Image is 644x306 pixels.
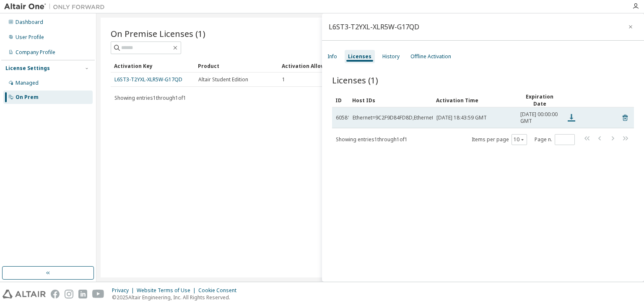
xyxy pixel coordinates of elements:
span: Items per page [472,134,527,145]
button: 10 [514,136,525,143]
div: Managed [16,80,39,86]
div: Privacy [112,287,137,294]
span: [DATE] 18:43:59 GMT [436,114,487,121]
div: On Prem [16,94,39,101]
div: Activation Time [436,93,513,107]
img: instagram.svg [65,290,73,298]
img: Altair One [4,3,109,11]
span: Altair Student Edition [198,76,248,83]
span: Page n. [535,134,575,145]
span: Licenses (1) [332,74,378,86]
span: 60581 [336,114,351,121]
a: L6ST3-T2YXL-XLR5W-G17QD [114,76,182,83]
p: © 2025 Altair Engineering, Inc. All Rights Reserved. [112,294,241,301]
div: Ethernet=9C2F9D84FD8D,Ethernet=9C2F9D84FD8E [353,114,473,121]
div: Activation Allowed [282,59,359,73]
div: License Settings [5,65,50,72]
img: facebook.svg [51,290,60,298]
div: Activation Key [114,59,191,73]
div: Cookie Consent [198,287,241,294]
div: Product [198,59,275,73]
div: History [382,53,400,60]
span: On Premise Licenses (1) [111,28,205,39]
div: Licenses [348,53,371,60]
div: Info [327,53,337,60]
div: ID [335,93,345,107]
span: [DATE] 00:00:00 GMT [520,111,559,124]
div: Website Terms of Use [137,287,198,294]
span: 1 [282,76,285,83]
div: Expiration Date [520,93,559,107]
img: youtube.svg [92,290,104,298]
div: Offline Activation [410,53,451,60]
span: Showing entries 1 through 1 of 1 [336,136,408,143]
div: Company Profile [16,49,55,56]
img: linkedin.svg [78,290,87,298]
div: L6ST3-T2YXL-XLR5W-G17QD [329,23,419,30]
div: Dashboard [16,19,43,26]
div: User Profile [16,34,44,41]
span: Showing entries 1 through 1 of 1 [114,94,186,101]
div: Host IDs [352,93,429,107]
img: altair_logo.svg [3,290,46,298]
